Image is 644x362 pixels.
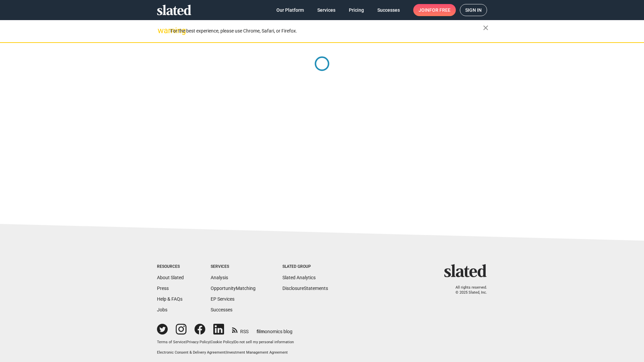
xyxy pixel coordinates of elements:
[257,329,265,334] span: film
[157,340,185,344] a: Terms of Service
[465,4,482,16] span: Sign in
[276,4,304,16] span: Our Platform
[271,4,309,16] a: Our Platform
[419,4,450,16] span: Join
[372,4,405,16] a: Successes
[157,264,184,269] div: Resources
[211,307,232,312] a: Successes
[282,264,328,269] div: Slated Group
[158,26,166,35] mat-icon: warning
[282,275,316,280] a: Slated Analytics
[211,296,234,302] a: EP Services
[460,4,487,16] a: Sign in
[170,26,483,36] div: For the best experience, please use Chrome, Safari, or Firefox.
[225,350,226,355] span: |
[157,296,182,302] a: Help & FAQs
[234,340,294,345] button: Do not sell my personal information
[211,340,233,344] a: Cookie Policy
[312,4,341,16] a: Services
[211,286,256,291] a: OpportunityMatching
[157,307,167,312] a: Jobs
[282,286,328,291] a: DisclosureStatements
[211,275,228,280] a: Analysis
[429,4,450,16] span: for free
[233,340,234,344] span: |
[482,24,490,32] mat-icon: close
[211,264,256,269] div: Services
[186,340,210,344] a: Privacy Policy
[448,285,487,295] p: All rights reserved. © 2025 Slated, Inc.
[317,4,335,16] span: Services
[343,4,369,16] a: Pricing
[157,350,225,355] a: Electronic Consent & Delivery Agreement
[232,324,249,335] a: RSS
[413,4,456,16] a: Joinfor free
[185,340,186,344] span: |
[157,275,184,280] a: About Slated
[377,4,400,16] span: Successes
[226,350,288,355] a: Investment Management Agreement
[157,286,169,291] a: Press
[349,4,364,16] span: Pricing
[210,340,211,344] span: |
[257,323,292,335] a: filmonomics blog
